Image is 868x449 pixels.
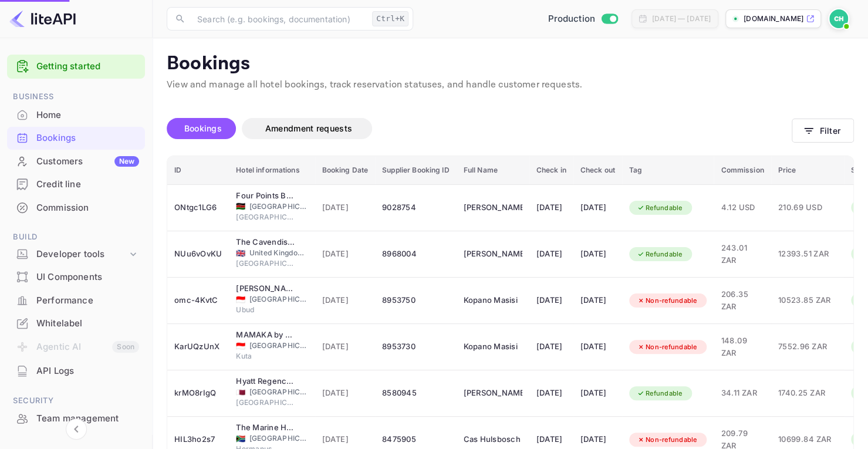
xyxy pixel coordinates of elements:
div: Credit line [36,178,139,191]
div: The Marine Hermanus [236,422,295,434]
th: Tag [622,156,714,185]
button: Filter [792,119,854,143]
th: Supplier Booking ID [375,156,456,185]
div: 8580945 [382,384,449,403]
span: 210.69 USD [778,201,837,214]
div: New [114,156,139,167]
div: [DATE] — [DATE] [652,13,711,24]
span: 206.35 ZAR [721,288,764,313]
div: Commission [36,201,139,215]
div: [DATE] [536,337,566,356]
p: [DOMAIN_NAME] [744,13,803,24]
div: [DATE] [580,337,615,356]
span: [GEOGRAPHIC_DATA] [249,340,308,351]
span: Security [7,394,145,407]
span: 12393.51 ZAR [778,248,837,261]
img: Cas Hulsbosch [829,9,848,28]
div: 8953730 [382,337,449,356]
span: 10523.85 ZAR [778,294,837,307]
span: Business [7,90,145,103]
div: 8475905 [382,430,449,449]
img: LiteAPI logo [9,9,76,28]
div: Home [7,104,145,127]
span: South Africa [236,435,245,443]
div: [DATE] [536,198,566,217]
span: [GEOGRAPHIC_DATA] [249,387,308,397]
div: Home [36,109,139,122]
div: Kopano Masisi [464,337,522,356]
th: ID [167,156,229,185]
span: 243.01 ZAR [721,242,764,267]
a: UI Components [7,266,145,288]
th: Check in [529,156,573,185]
th: Check out [573,156,622,185]
div: Performance [7,289,145,312]
span: Ubud [236,305,295,315]
div: [DATE] [580,384,615,403]
span: 4.12 USD [721,201,764,214]
button: Collapse navigation [66,418,87,440]
div: ONtgc1LG6 [174,198,222,217]
span: 10699.84 ZAR [778,433,837,446]
div: Mary-Anne Dimakatso Mazvi Musekiwa [464,245,522,264]
div: Whitelabel [36,317,139,330]
span: United Kingdom of [GEOGRAPHIC_DATA] and [GEOGRAPHIC_DATA] [249,248,308,258]
div: Thandiwe Andrew [464,198,522,217]
div: Non-refundable [629,293,705,308]
div: account-settings tabs [167,118,792,139]
div: MAMAKA by Ovolo [236,329,295,341]
div: Refundable [629,201,690,215]
span: [DATE] [322,248,369,261]
div: Vernon Armand Slippers [464,384,522,403]
div: API Logs [36,364,139,378]
a: Performance [7,289,145,311]
div: omc-4KvtC [174,291,222,310]
div: Refundable [629,247,690,262]
div: Commission [7,197,145,220]
span: United Kingdom of Great Britain and Northern Ireland [236,249,245,257]
div: Kopano Masisi [464,291,522,310]
div: Customers [36,155,139,168]
th: Commission [714,156,771,185]
div: [DATE] [580,198,615,217]
a: Getting started [36,60,139,73]
span: [GEOGRAPHIC_DATA] [236,397,295,408]
div: Switch to Sandbox mode [543,12,622,26]
a: Credit line [7,173,145,195]
div: [DATE] [536,291,566,310]
div: Ctrl+K [372,11,408,26]
div: HIL3ho2s7 [174,430,222,449]
div: [DATE] [536,384,566,403]
span: Indonesia [236,296,245,303]
th: Price [771,156,844,185]
span: Kenya [236,202,245,210]
a: CustomersNew [7,150,145,172]
a: Commission [7,197,145,218]
a: Team management [7,407,145,429]
a: Home [7,104,145,126]
span: Kuta [236,351,295,362]
span: [DATE] [322,340,369,353]
th: Full Name [457,156,529,185]
div: 8968004 [382,245,449,264]
div: API Logs [7,360,145,383]
input: Search (e.g. bookings, documentation) [190,7,367,31]
p: Bookings [167,52,854,76]
div: 8953750 [382,291,449,310]
div: Developer tools [36,248,127,261]
div: Hyatt Regency Oryx Doha [236,376,295,387]
div: CustomersNew [7,150,145,173]
span: [GEOGRAPHIC_DATA] [236,212,295,222]
span: [GEOGRAPHIC_DATA] [249,201,308,212]
div: UI Components [36,271,139,284]
span: 148.09 ZAR [721,335,764,360]
div: Bookings [36,131,139,145]
div: KarUQzUnX [174,337,222,356]
th: Hotel informations [229,156,315,185]
div: Four Points By Sheraton Nairobi Airport [236,190,295,202]
span: 34.11 ZAR [721,387,764,400]
div: Whitelabel [7,312,145,335]
span: [GEOGRAPHIC_DATA] [249,294,308,305]
div: Bookings [7,127,145,150]
th: Booking Date [315,156,376,185]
